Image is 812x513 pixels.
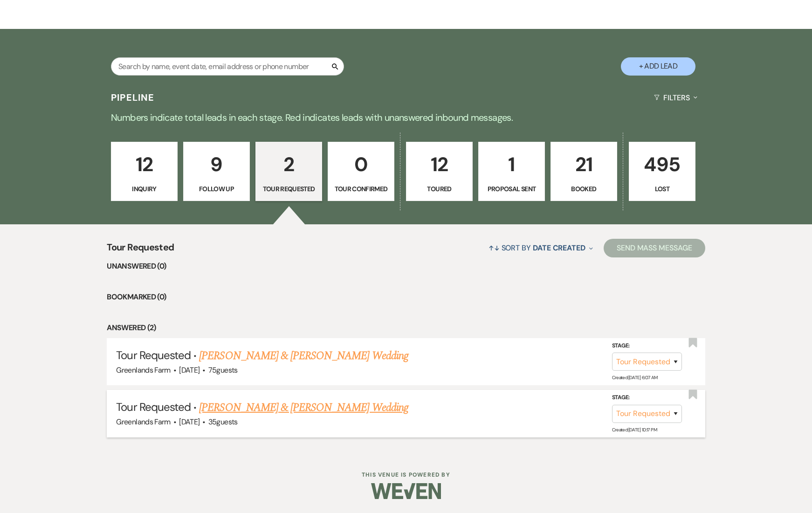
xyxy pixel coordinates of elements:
[612,374,658,381] span: Created: [DATE] 6:07 AM
[406,142,473,201] a: 12Toured
[208,365,238,375] span: 75 guests
[557,184,611,194] p: Booked
[116,417,170,427] span: Greenlands Farm
[183,142,250,201] a: 9Follow Up
[484,149,539,180] p: 1
[70,110,742,125] p: Numbers indicate total leads in each stage. Red indicates leads with unanswered inbound messages.
[612,426,657,432] span: Created: [DATE] 10:17 PM
[635,184,689,194] p: Lost
[621,57,695,76] button: + Add Lead
[412,149,467,180] p: 12
[557,149,611,180] p: 21
[612,393,682,403] label: Stage:
[261,149,316,180] p: 2
[179,365,200,375] span: [DATE]
[107,260,705,272] li: Unanswered (0)
[334,149,388,180] p: 0
[116,400,191,414] span: Tour Requested
[485,236,597,260] button: Sort By Date Created
[328,142,394,201] a: 0Tour Confirmed
[116,365,170,375] span: Greenlands Farm
[650,85,701,110] button: Filters
[199,347,408,364] a: [PERSON_NAME] & [PERSON_NAME] Wedding
[189,149,244,180] p: 9
[107,322,705,334] li: Answered (2)
[111,57,344,76] input: Search by name, event date, email address or phone number
[635,149,689,180] p: 495
[489,243,500,253] span: ↑↓
[551,142,617,201] a: 21Booked
[117,149,172,180] p: 12
[179,417,200,427] span: [DATE]
[107,291,705,303] li: Bookmarked (0)
[117,184,172,194] p: Inquiry
[111,91,155,104] h3: Pipeline
[107,240,174,260] span: Tour Requested
[478,142,545,201] a: 1Proposal Sent
[612,341,682,351] label: Stage:
[533,243,585,253] span: Date Created
[371,475,441,507] img: Weven Logo
[484,184,539,194] p: Proposal Sent
[111,142,178,201] a: 12Inquiry
[208,417,238,427] span: 35 guests
[199,399,408,416] a: [PERSON_NAME] & [PERSON_NAME] Wedding
[255,142,322,201] a: 2Tour Requested
[412,184,467,194] p: Toured
[261,184,316,194] p: Tour Requested
[334,184,388,194] p: Tour Confirmed
[189,184,244,194] p: Follow Up
[629,142,695,201] a: 495Lost
[604,239,705,257] button: Send Mass Message
[116,348,191,362] span: Tour Requested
